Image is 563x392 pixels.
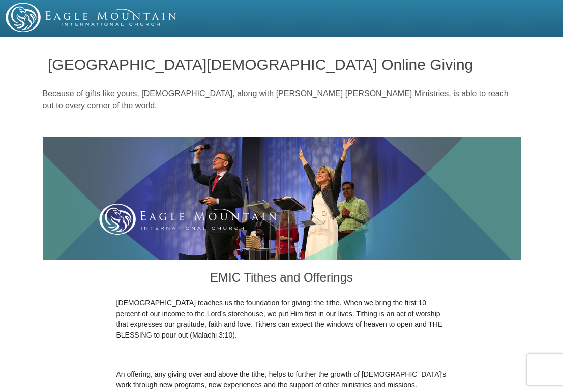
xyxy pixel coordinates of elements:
[116,298,447,341] p: [DEMOGRAPHIC_DATA] teaches us the foundation for giving: the tithe. When we bring the first 10 pe...
[116,260,447,298] h3: EMIC Tithes and Offerings
[6,3,177,32] img: EMIC
[48,56,515,73] h1: [GEOGRAPHIC_DATA][DEMOGRAPHIC_DATA] Online Giving
[116,369,447,390] p: An offering, any giving over and above the tithe, helps to further the growth of [DEMOGRAPHIC_DAT...
[43,88,521,112] p: Because of gifts like yours, [DEMOGRAPHIC_DATA], along with [PERSON_NAME] [PERSON_NAME] Ministrie...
